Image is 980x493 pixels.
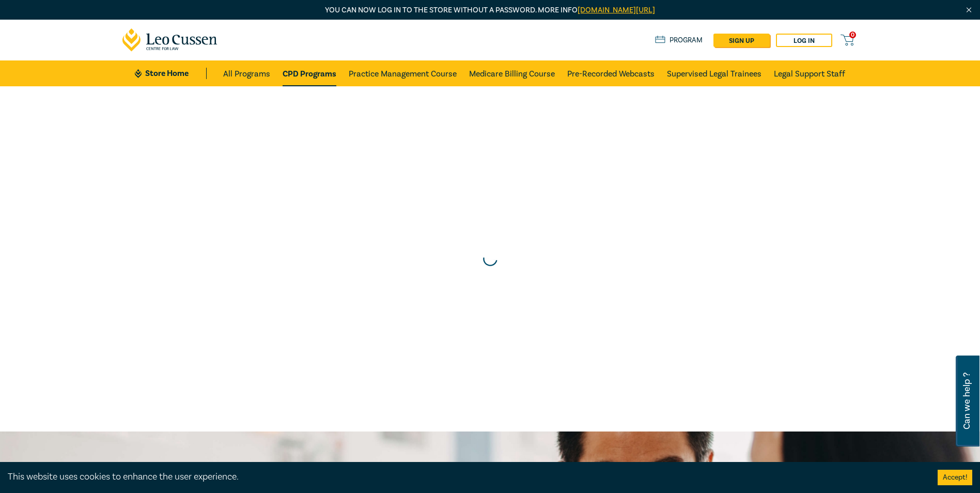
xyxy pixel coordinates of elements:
[938,470,972,485] button: Accept cookies
[135,68,207,79] a: Store Home
[349,60,457,86] a: Practice Management Course
[469,60,555,86] a: Medicare Billing Course
[567,60,655,86] a: Pre-Recorded Webcasts
[713,34,770,47] a: sign up
[283,60,336,86] a: CPD Programs
[667,60,761,86] a: Supervised Legal Trainees
[655,35,703,46] a: Program
[849,32,856,38] span: 0
[8,470,922,484] div: This website uses cookies to enhance the user experience.
[965,6,973,14] img: Close
[223,60,270,86] a: All Programs
[962,362,972,440] span: Can we help ?
[776,34,832,47] a: Log in
[774,60,845,86] a: Legal Support Staff
[578,5,655,15] a: [DOMAIN_NAME][URL]
[122,5,858,16] p: You can now log in to the store without a password. More info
